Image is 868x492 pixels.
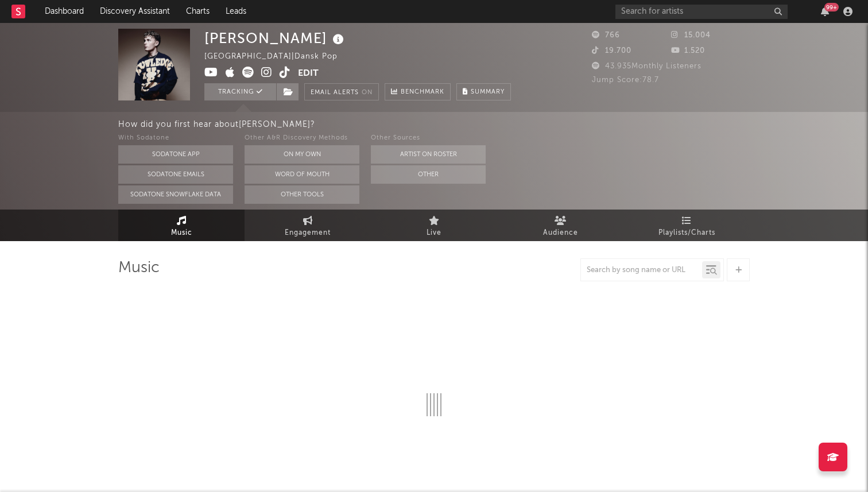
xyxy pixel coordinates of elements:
button: Sodatone Snowflake Data [118,185,233,204]
input: Search by song name or URL [581,266,702,275]
a: Music [118,210,245,241]
span: 19.700 [592,47,631,55]
span: Benchmark [401,86,444,99]
span: 15.004 [671,32,711,39]
span: 766 [592,32,620,39]
a: Benchmark [385,83,451,100]
a: Engagement [245,210,371,241]
button: Other Tools [245,185,359,204]
input: Search for artists [615,5,788,19]
span: 43.935 Monthly Listeners [592,63,702,70]
span: Jump Score: 78.7 [592,76,659,84]
a: Audience [497,210,623,241]
button: Sodatone Emails [118,165,233,184]
button: Word Of Mouth [245,165,359,184]
a: Playlists/Charts [623,210,750,241]
button: Edit [298,67,319,81]
span: Playlists/Charts [658,226,715,240]
span: 1.520 [671,47,705,55]
div: Other Sources [371,131,486,145]
div: [GEOGRAPHIC_DATA] | Dansk Pop [204,50,351,64]
button: 99+ [821,7,829,16]
button: Other [371,165,486,184]
button: Email AlertsOn [304,83,379,100]
div: How did you first hear about [PERSON_NAME] ? [118,118,868,131]
a: Live [371,210,497,241]
div: Other A&R Discovery Methods [245,131,359,145]
span: Music [171,226,192,240]
button: Artist on Roster [371,145,486,164]
button: Summary [456,83,511,100]
button: Sodatone App [118,145,233,164]
button: On My Own [245,145,359,164]
span: Live [427,226,441,240]
div: With Sodatone [118,131,233,145]
div: [PERSON_NAME] [204,29,347,48]
span: Engagement [285,226,331,240]
span: Audience [543,226,578,240]
button: Tracking [204,83,276,100]
span: Summary [471,89,505,95]
div: 99 + [824,3,839,11]
em: On [362,90,373,96]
